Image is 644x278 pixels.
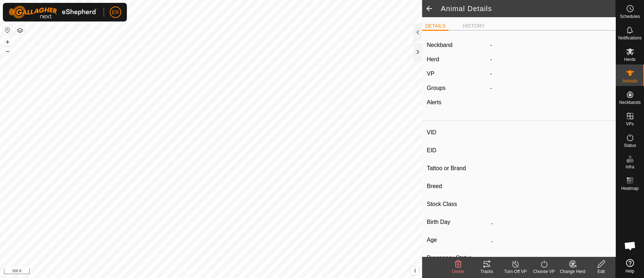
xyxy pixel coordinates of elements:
div: Edit [587,268,615,275]
div: - [487,84,614,92]
label: Neckband [427,41,452,49]
li: HISTORY [460,22,488,30]
label: Groups [427,85,445,91]
label: Age [427,235,488,245]
span: Schedules [620,14,640,19]
label: Birth Day [427,217,488,227]
button: + [3,38,12,46]
span: Delete [452,269,465,274]
div: Turn Off VP [501,268,530,275]
label: - [490,41,492,49]
button: Reset Map [3,26,12,34]
label: EID [427,146,488,155]
span: Infra [625,165,634,169]
img: Gallagher Logo [9,6,98,19]
span: Animals [622,79,638,83]
label: Pregnancy Status [427,253,488,263]
span: Heatmap [621,186,639,191]
div: Change Herd [558,268,587,275]
span: Status [624,143,636,148]
span: i [414,268,416,274]
span: Herds [624,57,635,62]
span: VPs [626,122,634,126]
span: Neckbands [619,100,640,105]
div: Choose VP [530,268,558,275]
label: Tattoo or Brand [427,164,488,173]
label: VID [427,128,488,137]
label: VP [427,71,434,77]
div: Open chat [619,235,641,257]
button: – [3,47,12,56]
div: Tracks [472,268,501,275]
label: Breed [427,182,488,191]
button: Map Layers [16,26,24,35]
app-display-virtual-paddock-transition: - [490,71,492,77]
li: DETAILS [422,22,448,31]
span: - [490,56,492,62]
span: Help [625,269,634,273]
a: Contact Us [218,269,239,275]
span: Notifications [618,36,641,40]
label: Stock Class [427,200,488,209]
button: i [411,267,419,275]
a: Privacy Policy [183,269,210,275]
a: Help [616,256,644,276]
label: Alerts [427,99,441,105]
label: Herd [427,56,439,62]
span: ER [112,9,119,16]
h2: Animal Details [441,4,615,13]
